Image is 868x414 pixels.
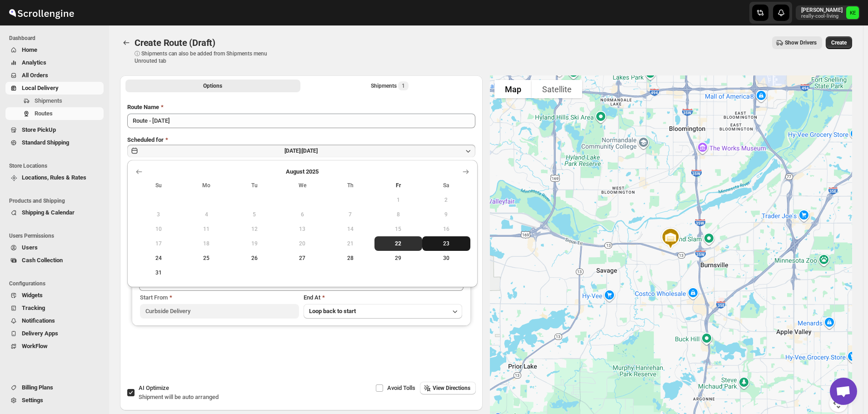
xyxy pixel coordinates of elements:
[127,104,159,110] span: Route Name
[5,44,104,56] button: Home
[120,36,133,49] button: Routes
[230,207,279,222] button: Tuesday August 5 2025
[22,59,46,66] span: Analytics
[801,6,843,14] p: [PERSON_NAME]
[35,97,62,104] span: Shipments
[135,222,183,236] button: Sunday August 10 2025
[230,251,279,265] button: Tuesday August 26 2025
[133,165,145,178] button: Show previous month, July 2025
[426,225,467,233] span: 16
[426,182,467,189] span: Sa
[279,222,327,236] button: Wednesday August 13 2025
[422,178,470,193] th: Saturday
[330,182,371,189] span: Th
[282,225,323,233] span: 13
[5,381,104,394] button: Billing Plans
[22,343,48,349] span: WorkFlow
[282,211,323,218] span: 6
[22,292,43,299] span: Widgets
[230,178,279,193] th: Tuesday
[186,182,227,189] span: Mo
[127,145,475,157] button: [DATE]|[DATE]
[140,294,168,301] span: Start From
[135,207,183,222] button: Sunday August 3 2025
[135,265,183,280] button: Sunday August 31 2025
[9,280,105,287] span: Configurations
[326,178,374,193] th: Thursday
[234,211,275,218] span: 5
[5,171,104,184] button: Locations, Rules & Rates
[183,222,231,236] button: Monday August 11 2025
[5,289,104,302] button: Widgets
[230,222,279,236] button: Tuesday August 12 2025
[183,251,231,265] button: Monday August 25 2025
[234,182,275,189] span: Tu
[138,240,179,247] span: 17
[282,254,323,262] span: 27
[282,182,323,189] span: We
[532,80,582,98] button: Show satellite imagery
[135,251,183,265] button: Sunday August 24 2025
[831,39,847,46] span: Create
[5,69,104,82] button: All Orders
[138,269,179,276] span: 31
[304,304,463,319] button: Loop back to start
[374,236,423,251] button: Today Friday August 22 2025
[826,36,852,49] button: Create
[426,211,467,218] span: 9
[279,251,327,265] button: Wednesday August 27 2025
[5,314,104,327] button: Notifications
[426,196,467,204] span: 2
[5,302,104,314] button: Tracking
[279,236,327,251] button: Wednesday August 20 2025
[304,293,463,302] div: End At
[186,254,227,262] span: 25
[9,232,105,239] span: Users Permissions
[422,222,470,236] button: Saturday August 16 2025
[234,240,275,247] span: 19
[22,257,63,264] span: Cash Collection
[309,308,356,314] span: Loop back to start
[302,80,477,92] button: Selected Shipments
[387,384,415,391] span: Avoid Tolls
[5,394,104,407] button: Settings
[230,236,279,251] button: Tuesday August 19 2025
[326,222,374,236] button: Thursday August 14 2025
[135,37,215,48] span: Create Route (Draft)
[378,225,419,233] span: 15
[378,182,419,189] span: Fr
[127,136,164,143] span: Scheduled for
[494,80,532,98] button: Show street map
[22,209,75,216] span: Shipping & Calendar
[330,225,371,233] span: 14
[22,126,56,133] span: Store PickUp
[829,394,848,412] button: Map camera controls
[426,254,467,262] span: 30
[374,251,423,265] button: Friday August 29 2025
[422,207,470,222] button: Saturday August 9 2025
[378,196,419,204] span: 1
[330,254,371,262] span: 28
[279,178,327,193] th: Wednesday
[326,251,374,265] button: Thursday August 28 2025
[426,240,467,247] span: 23
[326,207,374,222] button: Thursday August 7 2025
[135,50,278,65] p: ⓘ Shipments can also be added from Shipments menu Unrouted tab
[22,397,43,404] span: Settings
[374,222,423,236] button: Friday August 15 2025
[22,46,37,53] span: Home
[850,10,856,16] text: KE
[186,225,227,233] span: 11
[5,95,104,107] button: Shipments
[284,148,302,154] span: [DATE] |
[830,378,857,405] a: Open chat
[138,225,179,233] span: 10
[203,82,222,90] span: Options
[5,206,104,219] button: Shipping & Calendar
[5,241,104,254] button: Users
[22,304,45,311] span: Tracking
[5,56,104,69] button: Analytics
[422,236,470,251] button: Saturday August 23 2025
[279,207,327,222] button: Wednesday August 6 2025
[5,107,104,120] button: Routes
